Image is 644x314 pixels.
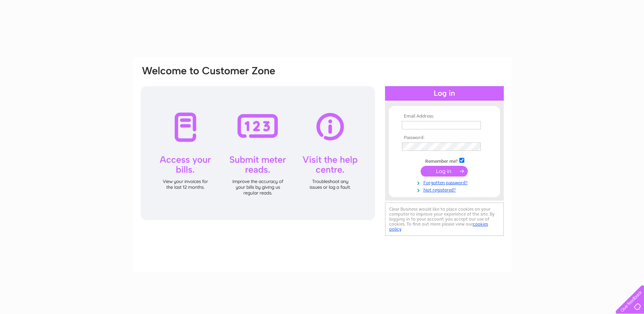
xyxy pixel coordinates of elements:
td: Remember me? [400,157,489,164]
a: Not registered? [402,186,489,193]
a: Forgotten password? [402,178,489,186]
th: Email Address: [400,114,489,119]
th: Password: [400,135,489,141]
div: Clear Business would like to place cookies on your computer to improve your experience of the sit... [385,203,504,236]
input: Submit [421,166,468,177]
a: cookies policy [389,221,488,232]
